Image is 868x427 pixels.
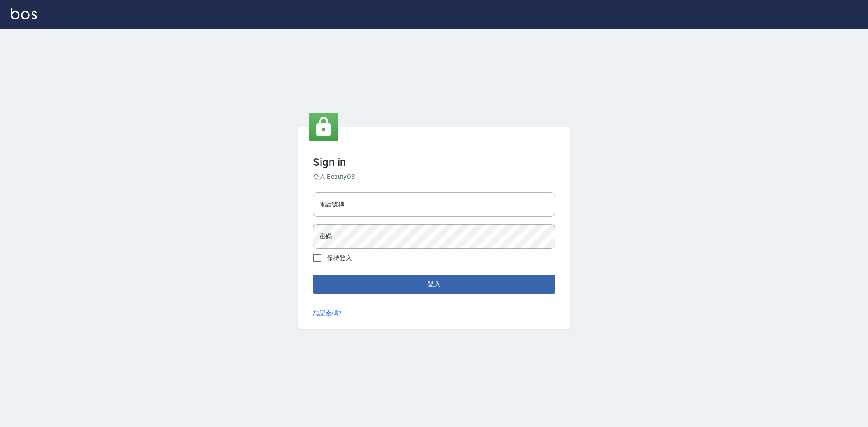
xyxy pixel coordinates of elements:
h3: Sign in [313,156,555,169]
img: Logo [11,8,37,19]
button: 登入 [313,275,555,294]
h6: 登入 BeautyOS [313,172,555,182]
span: 保持登入 [327,253,352,263]
a: 忘記密碼? [313,309,341,318]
